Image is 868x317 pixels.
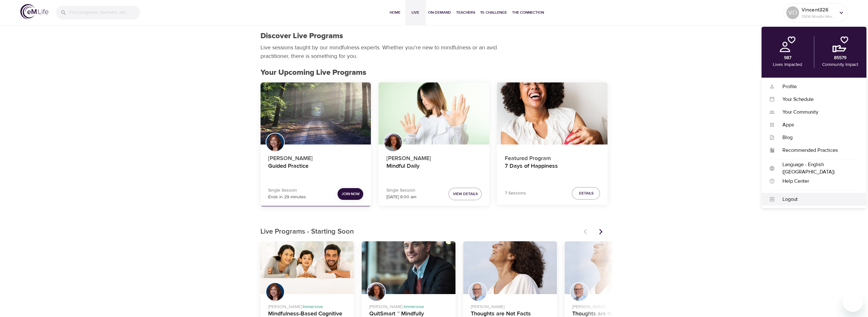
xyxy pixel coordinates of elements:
[386,187,416,194] p: Single Session
[565,241,658,294] button: Thoughts are Not Facts
[579,190,593,197] span: Details
[775,147,859,154] div: Recommended Practices
[386,163,482,178] h4: Mindful Daily
[362,241,455,294] button: QuitSmart ™ Mindfully
[268,301,347,310] p: [PERSON_NAME] ·
[404,304,424,310] span: Immersive
[775,134,859,141] div: Blog
[268,163,364,178] h4: Guided Practice
[832,36,848,52] img: community.png
[786,6,799,19] div: VO
[260,241,354,294] button: Mindfulness-Based Cognitive Training (MBCT)
[428,9,451,16] span: On-Demand
[337,188,363,200] button: Join Now
[504,190,526,197] p: 7 Sessions
[268,187,306,194] p: Single Session
[20,4,48,19] img: logo
[378,82,489,145] button: Mindful Daily
[572,187,600,200] button: Details
[843,292,863,312] iframe: Button to launch messaging window
[341,191,359,197] span: Join Now
[775,161,859,176] div: Language - English ([GEOGRAPHIC_DATA])
[463,241,557,294] button: Thoughts are Not Facts
[456,9,475,16] span: Teachers
[303,304,323,310] span: Immersive
[448,188,482,200] button: View Details
[784,55,791,61] p: 987
[834,55,846,61] p: 85579
[512,9,544,16] span: The Connection
[780,36,795,52] img: personal.png
[775,178,859,185] div: Help Center
[773,61,802,68] p: Lives Impacted
[775,121,859,129] div: Apps
[260,43,499,60] p: Live sessions taught by our mindfulness experts. Whether you're new to mindfulness or an avid pra...
[802,14,835,19] p: 13816 Mindful Minutes
[69,6,140,19] input: Find programs, teachers, etc...
[822,61,858,68] p: Community Impact
[386,194,416,201] p: [DATE] 8:00 am
[471,301,549,310] p: [PERSON_NAME]
[802,6,835,14] p: Vincent326
[260,32,343,41] h1: Discover Live Programs
[260,68,608,77] h2: Your Upcoming Live Programs
[504,151,600,163] p: Featured Program
[268,151,364,163] p: [PERSON_NAME]
[408,9,423,16] span: Live
[268,194,306,201] p: Ends in 29 minutes
[572,301,651,310] p: [PERSON_NAME]
[386,151,482,163] p: [PERSON_NAME]
[497,82,608,145] button: 7 Days of Happiness
[504,163,600,178] h4: 7 Days of Happiness
[260,227,580,237] p: Live Programs - Starting Soon
[775,109,859,116] div: Your Community
[369,301,448,310] p: [PERSON_NAME] ·
[387,9,403,16] span: Home
[594,225,608,239] button: Next items
[480,9,507,16] span: 1% Challenge
[775,196,859,203] div: Logout
[775,96,859,103] div: Your Schedule
[453,191,477,197] span: View Details
[260,82,371,145] button: Guided Practice
[775,83,859,90] div: Profile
